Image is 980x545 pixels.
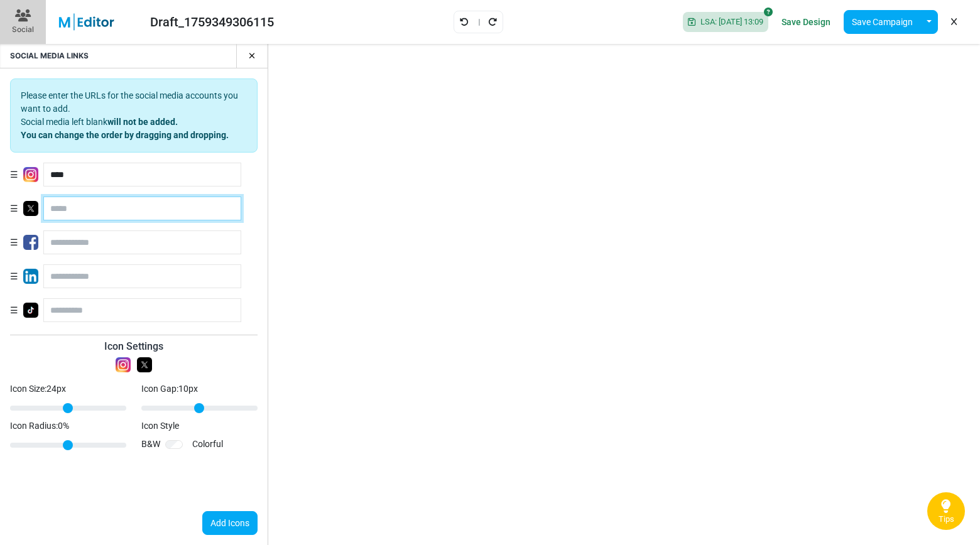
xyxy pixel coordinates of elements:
span: ☰ [10,304,18,317]
span: 10 [178,384,188,394]
img: instagram_color.png [23,167,38,182]
span: Tips [939,514,954,524]
span: Colorful [192,438,223,451]
div: Draft_1759349306115 [150,13,274,31]
span: ☰ [10,270,18,283]
b: will not be added. [107,117,178,127]
span: LSA: [DATE] 13:09 [695,17,763,27]
img: twitter_color.png [23,201,38,216]
span: ☰ [10,202,18,215]
button: Add Icons [202,511,258,535]
a: Undo [459,14,469,30]
span: ☰ [10,168,18,181]
img: tiktok_color.png [23,303,38,318]
i: SoftSave® is off [764,8,773,16]
img: linkedin_color.png [23,269,38,284]
img: instagram_color.png [116,357,131,372]
label: Icon Gap: px [141,382,198,396]
span: ☰ [10,236,18,249]
a: Redo [487,14,498,30]
div: Please enter the URLs for the social media accounts you want to add. Social media left blank [10,78,258,153]
b: You can change the order by dragging and dropping. [21,130,229,140]
span: translation missing: en.translations.icon_radius [10,421,56,431]
button: Save Campaign [844,10,921,34]
label: : % [10,419,69,433]
span: 24 [46,384,57,394]
label: Icon Size: px [10,382,66,396]
div: Social [12,24,34,35]
span: B&W [141,438,160,451]
a: Save Design [778,11,834,33]
img: twitter_color.png [137,357,152,372]
span: 0 [58,421,63,431]
label: Icon Style [141,419,179,433]
h5: SOCIAL MEDIA LINKS [10,51,89,60]
h6: Icon Settings [10,340,258,352]
img: facebook_color.png [23,235,38,250]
